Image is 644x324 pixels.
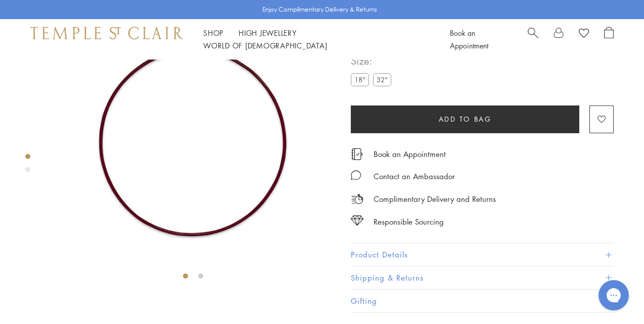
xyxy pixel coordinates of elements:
[351,170,361,180] img: MessageIcon-01_2.svg
[439,114,492,125] span: Add to bag
[374,170,455,183] div: Contact an Ambassador
[604,27,614,52] a: Open Shopping Bag
[262,5,377,15] p: Enjoy Complimentary Delivery & Returns
[373,73,391,86] label: 32"
[351,290,614,312] button: Gifting
[374,148,446,159] a: Book an Appointment
[351,243,614,266] button: Product Details
[351,52,395,69] span: Size:
[374,193,496,205] p: Complimentary Delivery and Returns
[351,193,363,205] img: icon_delivery.svg
[593,277,634,314] iframe: Gorgias live chat messenger
[351,215,363,226] img: icon_sourcing.svg
[30,27,183,39] img: Temple St. Clair
[203,27,427,52] nav: Main navigation
[351,105,579,133] button: Add to bag
[351,148,363,160] img: icon_appointment.svg
[239,28,297,38] a: High JewelleryHigh Jewellery
[351,73,369,86] label: 18"
[528,27,538,52] a: Search
[374,215,444,228] div: Responsible Sourcing
[203,40,327,50] a: World of [DEMOGRAPHIC_DATA]World of [DEMOGRAPHIC_DATA]
[351,266,614,289] button: Shipping & Returns
[450,28,488,50] a: Book an Appointment
[579,27,589,42] a: View Wishlist
[203,28,223,38] a: ShopShop
[25,151,30,180] div: Product gallery navigation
